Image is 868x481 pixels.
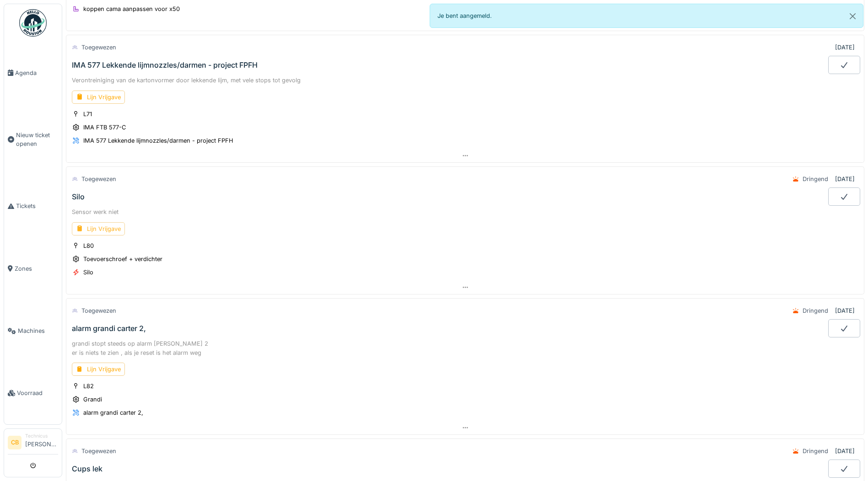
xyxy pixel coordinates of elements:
[835,447,855,455] div: [DATE]
[19,9,47,37] img: Badge_color-CXgf-gQk.svg
[72,76,858,85] div: Verontreiniging van de kartonvormer door lekkende lijm, met vele stops tot gevolg
[842,4,863,28] button: Close
[835,175,855,183] div: [DATE]
[15,264,58,273] span: Zones
[803,447,828,455] div: Dringend
[83,110,92,118] div: L71
[72,324,146,333] div: alarm grandi carter 2,
[4,300,62,362] a: Machines
[4,42,62,104] a: Agenda
[83,395,102,404] div: Grandi
[83,382,94,390] div: L82
[15,69,58,77] span: Agenda
[4,362,62,424] a: Voorraad
[83,408,143,417] div: alarm grandi carter 2,
[72,91,125,104] div: Lijn Vrijgave
[72,363,125,376] div: Lijn Vrijgave
[4,237,62,299] a: Zones
[83,136,233,145] div: IMA 577 Lekkende lijmnozzles/darmen - project FPFH
[83,255,162,263] div: Toevoerschroef + verdichter
[16,131,58,148] span: Nieuw ticket openen
[72,61,258,69] div: IMA 577 Lekkende lijmnozzles/darmen - project FPFH
[83,123,126,132] div: IMA FTB 577-C
[81,447,116,455] div: Toegewezen
[835,306,855,315] div: [DATE]
[72,222,125,235] div: Lijn Vrijgave
[72,192,85,201] div: Silo
[16,202,58,210] span: Tickets
[4,104,62,175] a: Nieuw ticket openen
[83,268,93,277] div: Silo
[72,208,858,216] div: Sensor werk niet
[803,306,828,315] div: Dringend
[72,339,858,357] div: grandi stopt steeds op alarm [PERSON_NAME] 2 er is niets te zien , als je reset is het alarm weg
[72,465,102,473] div: Cups lek
[81,175,116,183] div: Toegewezen
[803,175,828,183] div: Dringend
[17,389,58,397] span: Voorraad
[835,43,855,52] div: [DATE]
[25,433,58,439] div: Technicus
[8,436,22,449] li: CB
[83,241,94,250] div: L80
[8,433,58,454] a: CB Technicus[PERSON_NAME]
[430,4,864,28] div: Je bent aangemeld.
[18,326,58,335] span: Machines
[83,5,180,13] div: koppen cama aanpassen voor x50
[81,306,116,315] div: Toegewezen
[81,43,116,52] div: Toegewezen
[25,433,58,452] li: [PERSON_NAME]
[4,175,62,237] a: Tickets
